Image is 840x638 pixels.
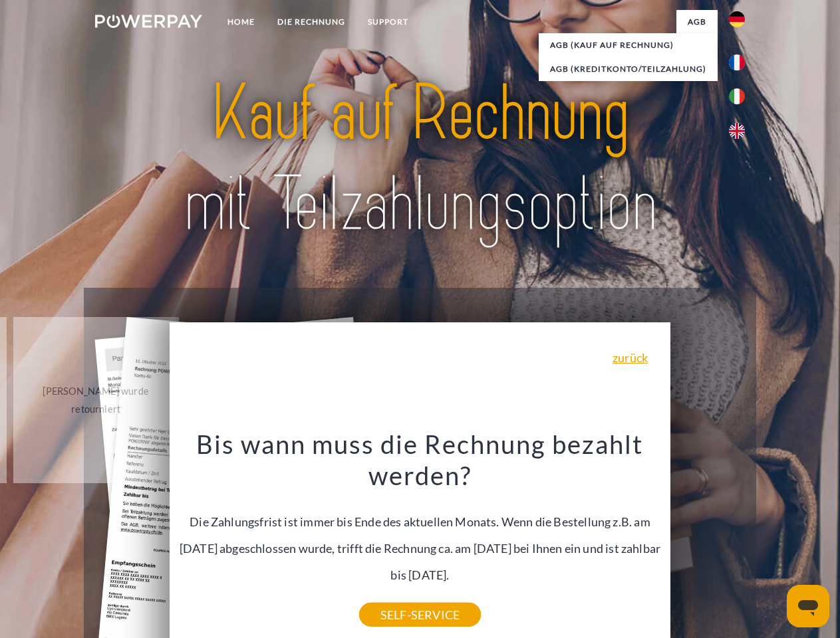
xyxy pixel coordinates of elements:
[95,15,202,28] img: logo-powerpay-white.svg
[729,54,745,70] img: fr
[787,585,829,627] iframe: Schaltfläche zum Öffnen des Messaging-Fensters
[539,33,718,57] a: AGB (Kauf auf Rechnung)
[676,10,718,34] a: agb
[729,123,745,139] img: en
[21,382,171,418] div: [PERSON_NAME] wurde retourniert
[178,428,663,492] h3: Bis wann muss die Rechnung bezahlt werden?
[216,10,266,34] a: Home
[359,603,481,627] a: SELF-SERVICE
[539,57,718,81] a: AGB (Kreditkonto/Teilzahlung)
[266,10,356,34] a: DIE RECHNUNG
[729,11,745,27] img: de
[613,352,648,364] a: zurück
[178,428,663,615] div: Die Zahlungsfrist ist immer bis Ende des aktuellen Monats. Wenn die Bestellung z.B. am [DATE] abg...
[729,88,745,104] img: it
[127,64,713,255] img: title-powerpay_de.svg
[356,10,420,34] a: SUPPORT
